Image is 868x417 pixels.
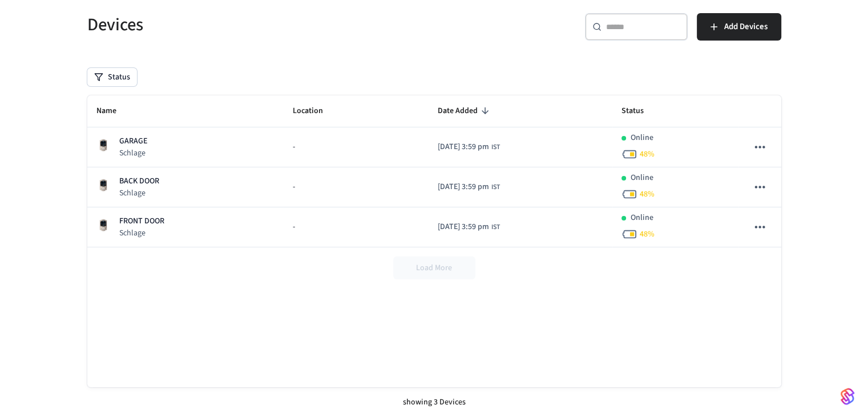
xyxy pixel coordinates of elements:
span: 48 % [640,228,655,240]
span: Status [621,102,659,120]
button: Status [87,68,137,86]
div: Asia/Calcutta [438,181,500,193]
span: - [293,141,295,153]
span: Name [96,102,131,120]
h5: Devices [87,13,427,37]
div: Asia/Calcutta [438,141,500,153]
p: BACK DOOR [119,175,159,187]
span: [DATE] 3:59 pm [438,221,489,233]
span: [DATE] 3:59 pm [438,141,489,153]
img: Schlage Sense Smart Deadbolt with Camelot Trim, Front [96,178,110,192]
span: 48 % [640,149,655,160]
p: Online [631,172,653,184]
span: Location [293,102,338,120]
span: - [293,221,295,233]
button: Add Devices [697,13,781,41]
div: Asia/Calcutta [438,221,500,233]
p: Schlage [119,187,159,199]
span: 48 % [640,189,655,200]
p: Schlage [119,227,164,239]
span: - [293,181,295,193]
span: IST [491,222,500,232]
table: sticky table [87,95,781,247]
p: GARAGE [119,135,147,147]
p: Online [631,212,653,224]
span: Add Devices [724,19,768,34]
img: SeamLogoGradient.69752ec5.svg [841,387,854,406]
span: IST [491,142,500,153]
p: Schlage [119,147,147,159]
img: Schlage Sense Smart Deadbolt with Camelot Trim, Front [96,138,110,152]
span: Date Added [438,102,492,120]
p: FRONT DOOR [119,215,164,227]
span: IST [491,182,500,193]
img: Schlage Sense Smart Deadbolt with Camelot Trim, Front [96,218,110,232]
span: [DATE] 3:59 pm [438,181,489,193]
p: Online [631,132,653,144]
